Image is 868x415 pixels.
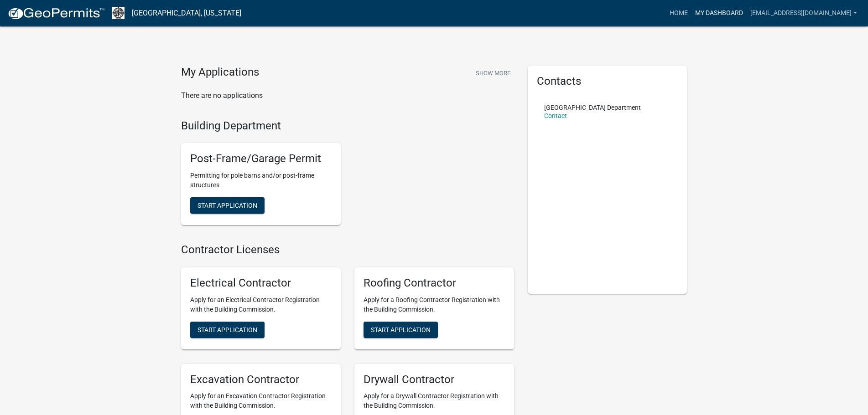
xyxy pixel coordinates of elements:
[112,7,125,19] img: Newton County, Indiana
[190,322,265,338] button: Start Application
[364,322,438,338] button: Start Application
[190,152,332,165] h5: Post-Frame/Garage Permit
[190,197,265,214] button: Start Application
[364,391,505,410] p: Apply for a Drywall Contractor Registration with the Building Commission.
[181,243,514,256] h4: Contractor Licenses
[181,66,259,79] h4: My Applications
[198,202,257,209] span: Start Application
[190,171,332,190] p: Permitting for pole barns and/or post-frame structures
[190,373,332,386] h5: Excavation Contractor
[472,66,514,81] button: Show More
[190,391,332,410] p: Apply for an Excavation Contractor Registration with the Building Commission.
[190,277,332,290] h5: Electrical Contractor
[666,5,691,22] a: Home
[544,104,641,111] p: [GEOGRAPHIC_DATA] Department
[190,295,332,314] p: Apply for an Electrical Contractor Registration with the Building Commission.
[364,373,505,386] h5: Drywall Contractor
[544,112,567,119] a: Contact
[691,5,747,22] a: My Dashboard
[181,90,514,101] p: There are no applications
[747,5,861,22] a: [EMAIL_ADDRESS][DOMAIN_NAME]
[371,326,431,333] span: Start Application
[364,295,505,314] p: Apply for a Roofing Contractor Registration with the Building Commission.
[181,119,514,133] h4: Building Department
[198,326,257,333] span: Start Application
[132,5,241,21] a: [GEOGRAPHIC_DATA], [US_STATE]
[537,75,678,88] h5: Contacts
[364,277,505,290] h5: Roofing Contractor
